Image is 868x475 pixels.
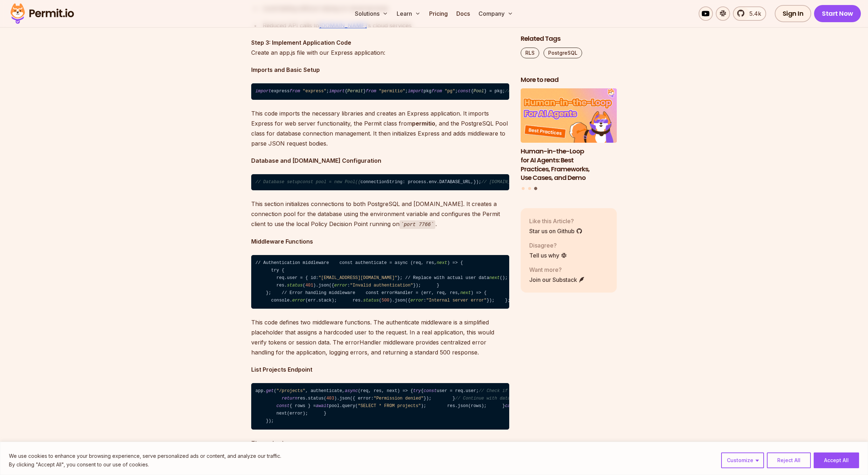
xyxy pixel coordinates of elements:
[521,34,617,43] h2: Related Tags
[505,89,681,94] span: // Express middlewareconst app = express();app.use(express.json());
[534,187,537,190] button: Go to slide 3
[437,260,447,265] span: next
[251,157,381,164] strong: Database and [DOMAIN_NAME] Configuration
[544,48,582,58] a: PostgreSQL
[277,403,290,408] span: const
[251,255,509,309] code: // Authentication middleware const authenticate = async (req, res, ) => { try { req.user = { id: ...
[445,89,455,94] span: "pg"
[334,283,347,288] span: error
[775,5,812,22] a: Sign In
[411,298,424,303] span: error
[251,108,509,148] p: This code imports the necessary libraries and creates an Express application. It imports Express ...
[289,89,300,94] span: from
[256,89,271,94] span: import
[521,75,617,84] h2: More to read
[423,388,437,393] span: const
[529,217,582,225] p: Like this Article?
[767,452,811,468] button: Reject All
[814,5,861,22] a: Start Now
[374,396,424,401] span: "Permission denied"
[9,452,281,460] p: We use cookies to enhance your browsing experience, serve personalized ads or content, and analyz...
[282,396,297,401] span: return
[394,6,423,21] button: Learn
[473,89,484,94] span: Pool
[505,403,518,408] span: catch
[326,396,334,401] span: 403
[251,83,509,100] code: express ; { } ; pkg ; { } = pkg;
[277,388,306,393] span: "/projects"
[529,241,567,250] p: Disagree?
[529,251,567,260] a: Tell us why
[251,438,509,448] p: The code above:
[251,38,509,58] p: Create an app.js file with our Express application:
[251,317,509,357] p: This code defines two middleware functions. The authenticate middleware is a simplified placehold...
[413,388,421,393] span: try
[382,298,390,303] span: 500
[431,89,442,94] span: from
[426,298,487,303] span: "Internal server error"
[358,403,421,408] span: "SELECT * FROM projects"
[476,6,516,21] button: Company
[379,89,405,94] span: "permitio"
[251,66,320,73] strong: Imports and Basic Setup
[329,89,345,94] span: import
[350,283,413,288] span: "Invalid authentication"
[352,6,391,21] button: Solutions
[305,283,313,288] span: 401
[458,89,471,94] span: const
[347,89,363,94] span: Permit
[251,238,313,245] strong: Middleware Functions
[318,275,397,280] span: "[EMAIL_ADDRESS][DOMAIN_NAME]"
[521,89,617,191] div: Posts
[251,174,509,191] code: connectionString: process.env.DATABASE_URL,}); token: process.env.PERMIT_API_KEY, pdp: ,});
[814,452,859,468] button: Accept All
[303,89,326,94] span: "express"
[366,89,376,94] span: from
[529,227,582,235] a: Star us on Github
[292,298,306,303] span: error
[489,275,500,280] span: next
[529,265,585,274] p: Want more?
[529,275,585,284] a: Join our Substack
[266,388,274,393] span: get
[408,89,423,94] span: import
[745,9,761,18] span: 5.4k
[521,48,539,58] a: RLS
[345,388,358,393] span: async
[9,460,281,469] p: By clicking "Accept All", you consent to our use of cookies.
[251,383,509,430] code: app. ( , authenticate, (req, res, next) => { { user = req.user; res.status( ).json({ error: }); }...
[521,89,617,143] img: Human-in-the-Loop for AI Agents: Best Practices, Frameworks, Use Cases, and Demo
[426,6,451,21] a: Pricing
[528,187,531,190] button: Go to slide 2
[733,6,766,21] a: 5.4k
[481,180,610,185] span: // [DOMAIN_NAME] setupconst permit = new Permit({
[721,452,764,468] button: Customize
[460,290,471,295] span: next
[521,147,617,182] h3: Human-in-the-Loop for AI Agents: Best Practices, Frameworks, Use Cases, and Demo
[316,403,329,408] span: await
[363,298,379,303] span: status
[287,283,303,288] span: status
[522,187,525,190] button: Go to slide 1
[521,89,617,183] a: Human-in-the-Loop for AI Agents: Best Practices, Frameworks, Use Cases, and DemoHuman-in-the-Loop...
[256,180,361,185] span: // Database setupconst pool = new Pool({
[400,220,435,229] code: port 7766
[453,6,473,21] a: Docs
[251,199,509,229] p: This section initializes connections to both PostgreSQL and [DOMAIN_NAME]. It creates a connectio...
[251,366,312,373] strong: List Projects Endpoint
[521,89,617,183] li: 3 of 3
[412,120,435,127] strong: permitio
[435,220,437,227] em: .
[455,396,597,401] span: // Continue with database query - RLS will still apply
[7,1,77,26] img: Permit logo
[251,39,351,46] strong: Step 3: Implement Application Code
